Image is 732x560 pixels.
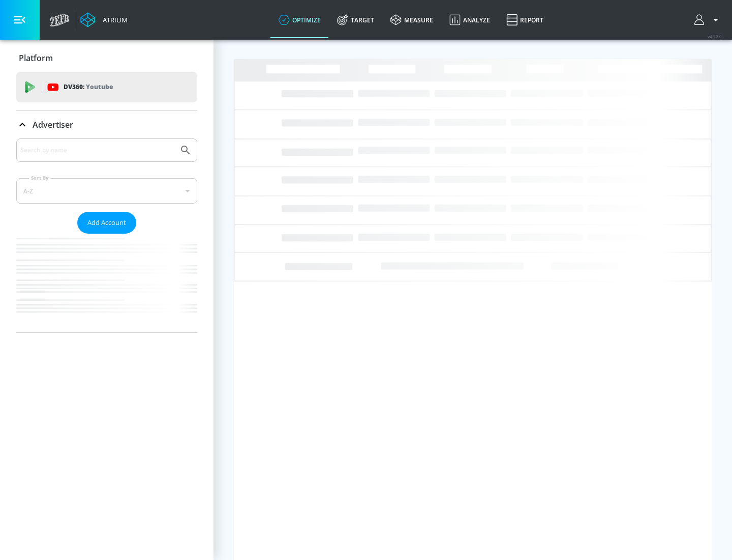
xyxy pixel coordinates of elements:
a: Target [329,2,382,38]
p: Platform [19,52,53,64]
a: Analyze [441,2,498,38]
div: Advertiser [16,110,197,139]
div: Atrium [99,15,128,24]
span: v 4.32.0 [708,34,722,39]
p: Youtube [86,81,113,92]
span: Add Account [87,217,126,229]
a: measure [382,2,441,38]
div: A-Z [16,178,197,204]
a: Atrium [80,12,128,27]
p: DV360: [64,81,113,93]
input: Search by name [20,144,174,157]
nav: list of Advertiser [16,234,197,332]
label: Sort By [29,175,51,181]
a: Report [498,2,552,38]
a: optimize [270,2,329,38]
div: Platform [16,44,197,72]
div: Advertiser [16,138,197,332]
button: Add Account [77,212,136,234]
div: DV360: Youtube [16,72,197,102]
p: Advertiser [33,119,73,130]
